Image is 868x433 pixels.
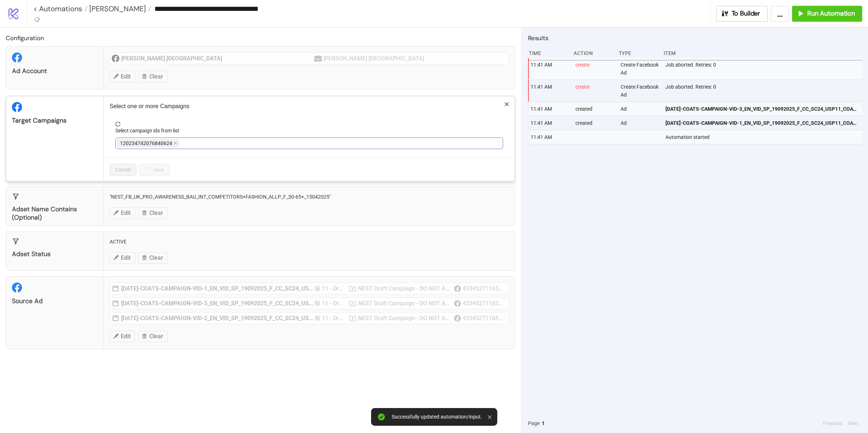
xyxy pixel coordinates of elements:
button: Cancel [110,164,136,175]
button: ... [771,6,789,22]
span: Run Automation [807,9,855,18]
button: Run Automation [792,6,862,22]
span: reload [115,122,503,127]
span: close [174,141,177,145]
div: 11:41 AM [530,58,570,80]
div: 11:41 AM [530,116,570,130]
div: created [575,102,614,116]
div: Type [618,46,658,60]
div: create [575,80,614,102]
span: [DATE]-COATS-CAMPAIGN-VID-3_EN_VID_SP_19092025_F_CC_SC24_USP11_COATS-CAMPAIGN [665,105,859,113]
div: created [575,116,614,130]
div: Successfully updated automation/input. [392,414,482,420]
span: loading [494,141,499,146]
span: To Builder [732,9,761,18]
a: [PERSON_NAME] [88,5,151,12]
span: close [504,102,509,107]
div: Job aborted. Retries: 0 [665,58,864,80]
div: Ad [620,116,660,130]
div: Automation started [665,130,864,144]
div: Target Campaigns [12,116,98,125]
a: [DATE]-COATS-CAMPAIGN-VID-1_EN_VID_SP_19092025_F_CC_SC24_USP11_COATS-CAMPAIGN [665,116,859,130]
button: Next [846,419,861,427]
div: 11:41 AM [530,80,570,102]
h2: Configuration [6,33,515,43]
button: Previous [821,419,844,427]
a: < Automations [33,5,88,12]
div: 11:41 AM [530,102,570,116]
span: 120234742076840624 [120,139,172,147]
div: Item [663,46,862,60]
button: To Builder [716,6,768,22]
div: Time [528,46,568,60]
span: Page [528,419,540,427]
div: Job aborted. Retries: 0 [665,80,864,102]
div: Action [573,46,613,60]
div: Create Facebook Ad [620,58,660,80]
h2: Results [528,33,862,43]
div: Create Facebook Ad [620,80,660,102]
p: Select one or more Campaigns [110,102,509,111]
a: [DATE]-COATS-CAMPAIGN-VID-3_EN_VID_SP_19092025_F_CC_SC24_USP11_COATS-CAMPAIGN [665,102,859,116]
div: create [575,58,614,80]
span: 120234742076840624 [117,139,179,148]
button: 1 [540,419,547,427]
button: Save [139,164,170,175]
div: Ad [620,102,660,116]
label: Select campaign ids from list [115,127,184,135]
span: [DATE]-COATS-CAMPAIGN-VID-1_EN_VID_SP_19092025_F_CC_SC24_USP11_COATS-CAMPAIGN [665,119,859,127]
span: [PERSON_NAME] [88,4,146,13]
div: 11:41 AM [530,130,570,144]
